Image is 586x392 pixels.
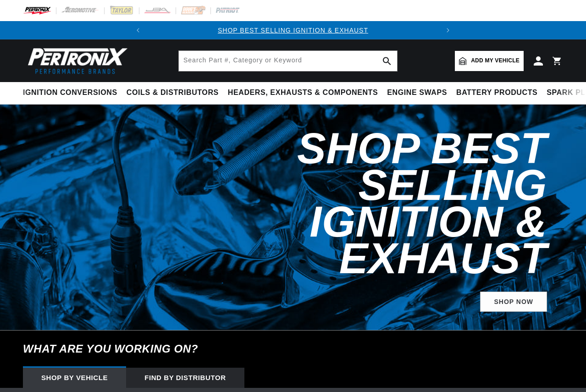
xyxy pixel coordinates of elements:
div: Shop by vehicle [23,368,126,388]
h2: Shop Best Selling Ignition & Exhaust [155,130,547,277]
div: Announcement [147,25,439,35]
div: 1 of 2 [147,25,439,35]
summary: Battery Products [452,82,542,104]
summary: Coils & Distributors [122,82,223,104]
button: Translation missing: en.sections.announcements.next_announcement [439,21,457,39]
a: SHOP BEST SELLING IGNITION & EXHAUST [218,27,368,34]
summary: Headers, Exhausts & Components [223,82,382,104]
summary: Ignition Conversions [23,82,122,104]
div: Find by Distributor [126,368,244,388]
button: Translation missing: en.sections.announcements.previous_announcement [129,21,147,39]
img: Pertronix [23,45,128,77]
a: Add my vehicle [455,51,524,71]
span: Ignition Conversions [23,88,117,98]
span: Headers, Exhausts & Components [228,88,378,98]
span: Add my vehicle [471,56,520,65]
a: SHOP NOW [480,292,547,312]
span: Coils & Distributors [127,88,219,98]
input: Search Part #, Category or Keyword [179,51,397,71]
span: Engine Swaps [387,88,447,98]
summary: Engine Swaps [382,82,452,104]
span: Battery Products [456,88,537,98]
button: search button [377,51,397,71]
